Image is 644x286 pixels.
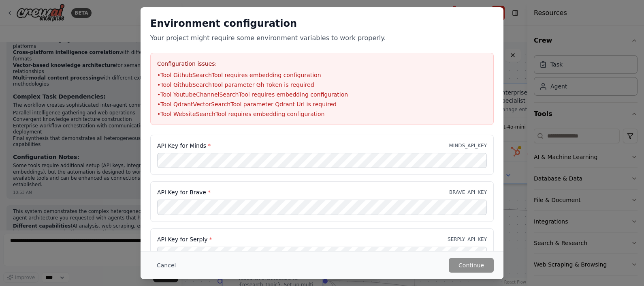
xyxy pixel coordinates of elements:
[157,235,212,243] label: API Key for Serply
[157,142,211,150] label: API Key for Minds
[150,17,494,30] h2: Environment configuration
[157,188,211,196] label: API Key for Brave
[157,100,487,108] li: • Tool QdrantVectorSearchTool parameter Qdrant Url is required
[150,33,494,43] p: Your project might require some environment variables to work properly.
[150,258,182,273] button: Cancel
[449,142,487,149] p: MINDS_API_KEY
[157,81,487,89] li: • Tool GithubSearchTool parameter Gh Token is required
[449,258,494,273] button: Continue
[157,90,487,99] li: • Tool YoutubeChannelSearchTool requires embedding configuration
[157,71,487,79] li: • Tool GithubSearchTool requires embedding configuration
[157,110,487,118] li: • Tool WebsiteSearchTool requires embedding configuration
[157,60,487,68] h3: Configuration issues:
[449,189,487,196] p: BRAVE_API_KEY
[448,236,487,243] p: SERPLY_API_KEY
